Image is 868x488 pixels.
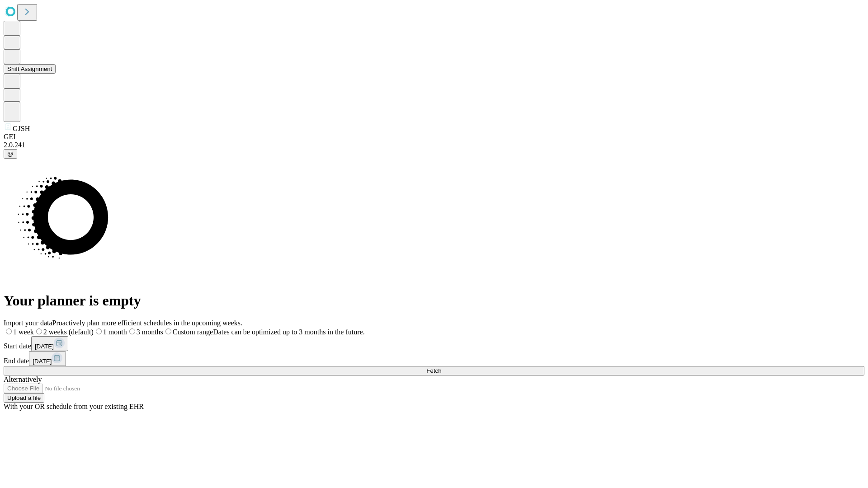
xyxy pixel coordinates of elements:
[103,328,127,336] span: 1 month
[96,328,102,334] input: 1 month
[29,351,66,366] button: [DATE]
[165,328,171,334] input: Custom rangeDates can be optimized up to 3 months in the future.
[7,150,14,157] span: @
[33,358,52,365] span: [DATE]
[137,328,163,336] span: 3 months
[13,125,30,132] span: GJSH
[426,367,441,374] span: Fetch
[4,319,52,327] span: Import your data
[4,64,56,74] button: Shift Assignment
[31,336,68,351] button: [DATE]
[13,328,34,336] span: 1 week
[4,336,864,351] div: Start date
[36,328,42,334] input: 2 weeks (default)
[4,133,864,141] div: GEI
[43,328,94,336] span: 2 weeks (default)
[4,141,864,149] div: 2.0.241
[4,393,44,403] button: Upload a file
[4,403,144,410] span: With your OR schedule from your existing EHR
[52,319,242,327] span: Proactively plan more efficient schedules in the upcoming weeks.
[4,292,864,309] h1: Your planner is empty
[4,375,42,383] span: Alternatively
[6,328,12,334] input: 1 week
[213,328,364,336] span: Dates can be optimized up to 3 months in the future.
[129,328,135,334] input: 3 months
[4,366,864,375] button: Fetch
[35,343,54,350] span: [DATE]
[4,351,864,366] div: End date
[173,328,213,336] span: Custom range
[4,149,17,159] button: @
